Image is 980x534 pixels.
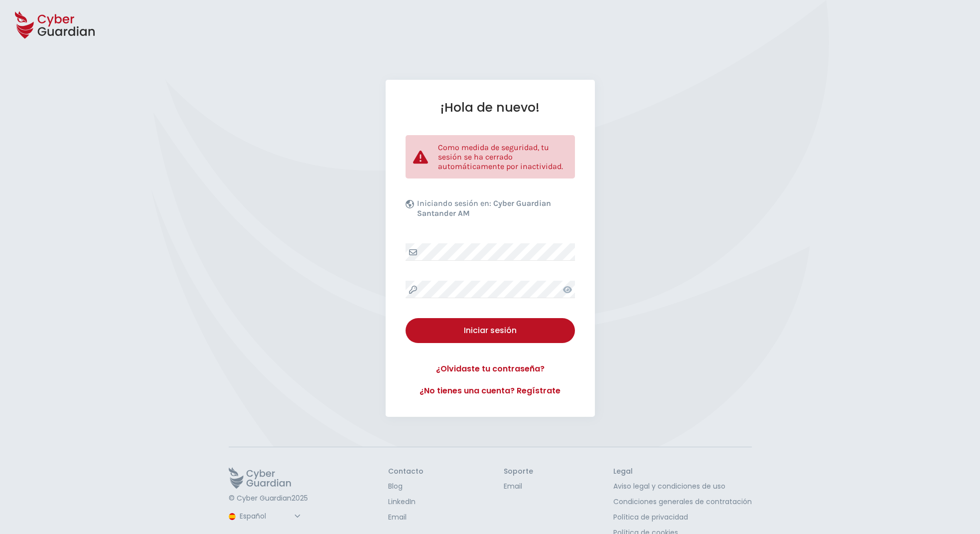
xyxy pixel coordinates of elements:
a: Condiciones generales de contratación [613,497,752,507]
a: Blog [388,481,423,492]
a: Aviso legal y condiciones de uso [613,481,752,492]
a: Política de privacidad [613,512,752,523]
h1: ¡Hola de nuevo! [406,100,575,115]
div: Iniciar sesión [413,325,567,337]
a: LinkedIn [388,497,423,507]
a: Email [504,481,533,492]
a: ¿No tienes una cuenta? Regístrate [406,385,575,397]
h3: Legal [613,467,752,476]
p: © Cyber Guardian 2025 [229,494,308,503]
a: ¿Olvidaste tu contraseña? [406,363,575,375]
p: Iniciando sesión en: [417,198,572,223]
img: region-logo [229,513,236,520]
button: Iniciar sesión [406,318,575,343]
h3: Contacto [388,467,423,476]
p: Como medida de seguridad, tu sesión se ha cerrado automáticamente por inactividad. [438,143,567,171]
a: Email [388,512,423,523]
h3: Soporte [504,467,533,476]
b: Cyber Guardian Santander AM [417,198,551,218]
